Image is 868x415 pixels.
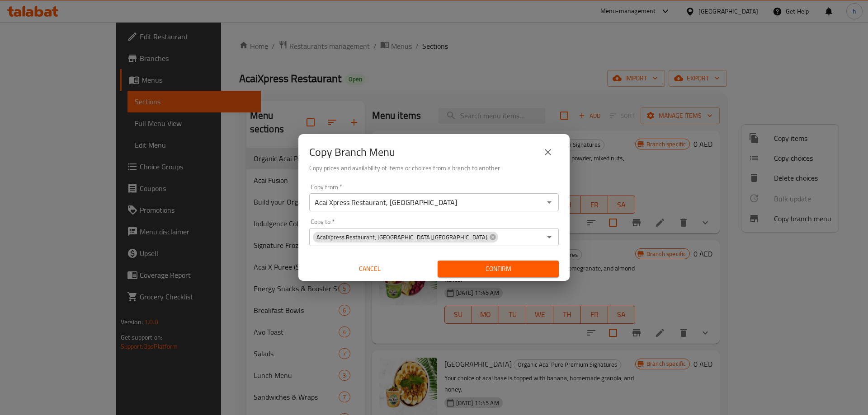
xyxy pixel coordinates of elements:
[309,163,559,173] h6: Copy prices and availability of items or choices from a branch to another
[313,232,498,242] div: AcaiXpress Restaurant, [GEOGRAPHIC_DATA],[GEOGRAPHIC_DATA]
[309,261,430,277] button: Cancel
[537,141,559,163] button: close
[309,145,395,159] h2: Copy Branch Menu
[543,196,556,209] button: Open
[445,263,552,275] span: Confirm
[313,233,491,242] span: AcaiXpress Restaurant, [GEOGRAPHIC_DATA],[GEOGRAPHIC_DATA]
[543,231,556,243] button: Open
[438,261,559,277] button: Confirm
[313,263,427,275] span: Cancel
